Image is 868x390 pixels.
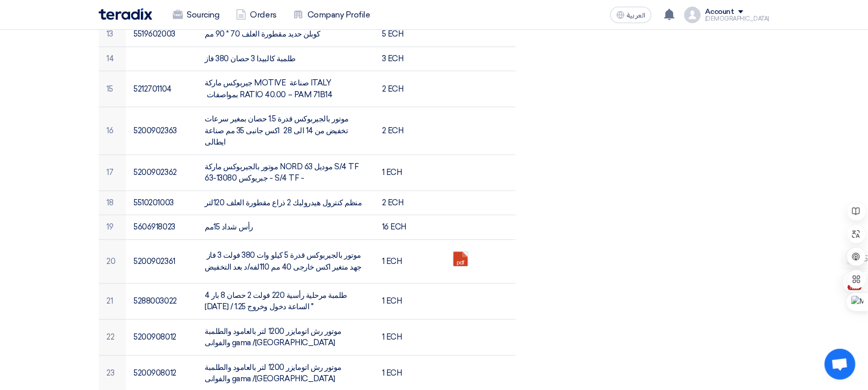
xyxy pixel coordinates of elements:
[196,190,374,215] td: منظم كنترول هيدروليك 2 ذراع مقطورة العلف 120لتر
[196,239,374,283] td: موتور بالجيربوكس قدرة 5 كيلو وات 380 فولت 3 فاز جهد متغير اكس خارجى 40 مم 110لفه/د بعد التخفيض
[99,46,126,71] td: 14
[99,215,126,240] td: 19
[627,12,645,19] span: العربية
[196,319,374,355] td: موتور رش اتومايزر 1200 لتر بالعامود والطلمبة والفوانى gama /[GEOGRAPHIC_DATA]
[196,154,374,190] td: موتور بالجيربوكس ماركة NORD موديل 63 S/4 TF جبريوكس 13080-63 - S/4 TF -
[126,283,197,319] td: 5288003022
[374,190,445,215] td: 2 ECH
[374,71,445,107] td: 2 ECH
[99,190,126,215] td: 18
[126,107,197,155] td: 5200902363
[99,319,126,355] td: 22
[99,239,126,283] td: 20
[165,4,228,26] a: Sourcing
[126,319,197,355] td: 5200908012
[126,154,197,190] td: 5200902362
[374,215,445,240] td: 16 ECH
[454,252,536,313] a: RDVSProductDataenUS__1756393297362.pdf
[126,215,197,240] td: 5606918023
[374,22,445,47] td: 5 ECH
[126,71,197,107] td: 5212701104
[374,46,445,71] td: 3 ECH
[196,46,374,71] td: طلمبة كالبيدا 3 حصان 380 فاز
[684,7,701,23] img: profile_test.png
[99,22,126,47] td: 13
[196,107,374,155] td: موتور بالجيربوكس قدرة 1.5 حصان بمغير سرعات تخفيض من 14 الى 28 اكس جانبى 35 مم صناعة ايطالى
[374,154,445,190] td: 1 ECH
[228,4,285,26] a: Orders
[825,349,856,380] a: دردشة مفتوحة
[99,154,126,190] td: 17
[285,4,378,26] a: Company Profile
[126,239,197,283] td: 5200902361
[99,283,126,319] td: 21
[610,7,652,23] button: العربية
[99,107,126,155] td: 16
[705,16,769,22] div: [DEMOGRAPHIC_DATA]
[196,283,374,319] td: طلمبة مرحلية رأسية 220 فولت 2 حصان 8 بار 4 [DATE] / الساعة دخول وخروج 1.25 "
[99,8,152,20] img: Teradix logo
[374,107,445,155] td: 2 ECH
[126,22,197,47] td: 5519602003
[705,8,734,16] div: Account
[126,190,197,215] td: 5510201003
[196,71,374,107] td: جيربوكس ماركة MOTIVE صناعة ITALY بمواصفات RATIO 40.00 – PAM 71B14
[196,22,374,47] td: كوبلن حديد مقطورة العلف 70 * 90 مم
[196,215,374,240] td: رأس شداد 15مم
[374,239,445,283] td: 1 ECH
[374,319,445,355] td: 1 ECH
[374,283,445,319] td: 1 ECH
[99,71,126,107] td: 15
